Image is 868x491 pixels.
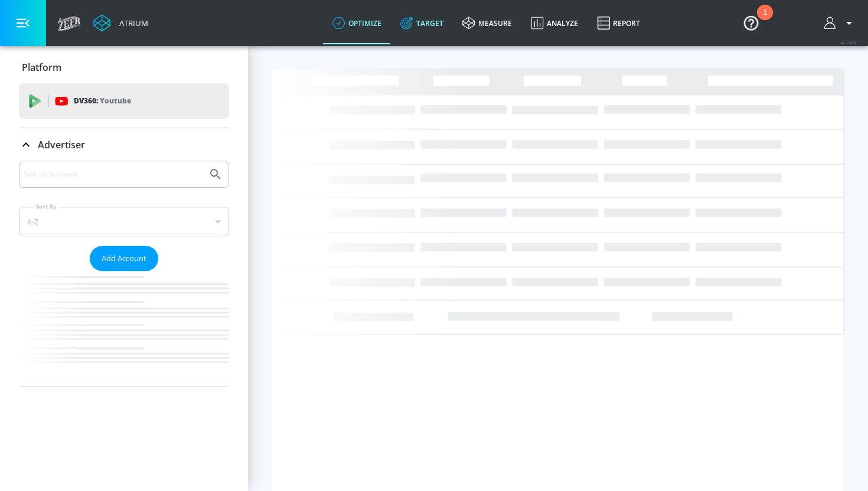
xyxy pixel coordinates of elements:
a: Target [391,2,453,44]
input: Search by name [24,167,203,182]
p: DV360: [74,95,131,108]
span: v 4.24.0 [840,39,856,45]
a: Analyze [521,2,588,44]
div: Advertiser [19,128,229,161]
div: A-Z [19,207,229,236]
div: Atrium [115,18,148,28]
div: DV360: Youtube [19,83,229,119]
a: Atrium [93,14,148,32]
a: measure [453,2,521,44]
button: Open Resource Center, 1 new notification [735,6,768,39]
label: Sort By [34,203,59,210]
p: Advertiser [38,138,85,151]
a: Report [588,2,650,44]
nav: list of Advertiser [19,271,229,386]
span: Add Account [102,252,146,265]
a: optimize [323,2,391,44]
p: Youtube [100,95,131,107]
div: Advertiser [19,161,229,386]
div: 1 [763,12,767,28]
div: Platform [19,51,229,84]
p: Platform [22,61,61,74]
button: Add Account [90,246,158,271]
